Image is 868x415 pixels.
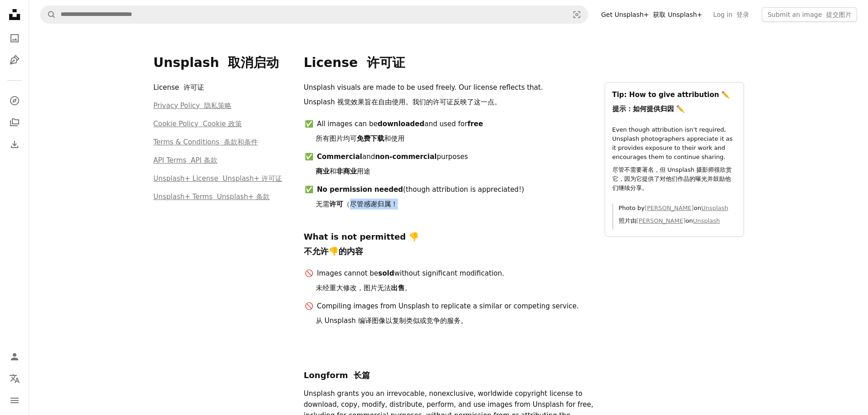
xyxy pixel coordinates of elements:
[222,174,282,183] font: Unsplash+ 许可证
[5,135,24,154] a: Download History
[708,7,755,22] a: Log in 登录
[645,205,694,211] a: [PERSON_NAME]
[378,269,394,277] strong: sold
[316,167,329,175] strong: 商业
[191,156,218,164] font: API 条款
[304,370,594,381] h4: Longform
[5,29,24,47] a: Photos
[316,184,594,213] li: (though attribution is appreciated!)
[316,118,594,148] li: All images can be and used for
[367,55,405,70] font: 许可证
[40,5,588,24] form: Find visuals sitewide
[5,113,24,132] a: Collections
[612,166,732,191] font: 尽管不需要署名，但 Unsplash 摄影师很欣赏它，因为它提供了对他们作品的曝光并鼓励他们继续分享。
[736,11,749,18] font: 登录
[316,167,370,175] font: 和 用途
[224,138,258,146] font: 条款和条件
[316,151,594,180] li: and purposes
[316,134,405,143] font: 所有图片均可 和使用
[391,284,405,292] strong: 出售
[653,11,702,18] font: 获取 Unsplash+
[329,200,343,208] strong: 许可
[467,120,483,128] strong: free
[316,317,467,325] font: 从 Unsplash 编译图像以复制类似或竞争的服务。
[316,268,594,297] li: Images cannot be without significant modification.
[354,370,370,380] font: 长篇
[701,205,728,211] a: Unsplash
[154,120,242,128] a: Cookie Policy Cookie 政策
[304,82,594,111] p: Unsplash visuals are made to be used freely. Our license reflects that.
[762,7,857,22] button: Submit an image 提交图片
[316,284,411,292] font: 未经重大修改，图片无法 。
[336,167,357,175] strong: 非商业
[5,51,24,69] a: Illustrations
[5,391,24,410] button: Menu
[203,120,242,128] font: Cookie 政策
[612,125,736,196] p: Even though attribution isn’t required, Unsplash photographers appreciate it as it provides expos...
[304,246,363,256] font: 不允许👎的内容
[154,193,270,201] a: Unsplash+ Terms Unsplash+ 条款
[619,204,736,229] p: Photo by on
[612,90,736,118] h5: Tip: How to give attribution ✏️
[317,185,403,194] strong: No permission needed
[612,105,685,113] font: 提示：如何提供归因 ✏️
[378,120,425,128] strong: downloaded
[154,102,232,110] a: Privacy Policy 隐私策略
[316,200,398,208] font: 无需 （尽管感谢归属！
[317,153,362,161] strong: Commercial
[619,217,720,224] font: 照片由 on
[5,369,24,388] button: Language
[5,92,24,110] a: Explore
[154,156,218,164] a: API Terms API 条款
[304,231,594,261] h4: What is not permitted 👎
[693,217,720,224] a: Unsplash
[204,102,231,110] font: 隐私策略
[637,217,686,224] a: [PERSON_NAME]
[316,301,594,330] li: Compiling images from Unsplash to replicate a similar or competing service.
[826,11,852,18] font: 提交图片
[41,6,56,23] button: Search Unsplash
[154,55,293,71] h3: Unsplash
[304,55,744,71] h1: License
[217,193,270,201] font: Unsplash+ 条款
[375,153,437,161] strong: non-commercial
[228,55,279,70] font: 取消启动
[5,348,24,366] a: Log in / Sign up
[5,5,24,26] a: Home — Unsplash
[154,174,282,183] a: Unsplash+ License Unsplash+ 许可证
[304,98,501,106] font: Unsplash 视觉效果旨在自由使用。我们的许可证反映了这一点。
[357,134,384,143] strong: 免费下载
[596,7,708,22] a: Get Unsplash+ 获取 Unsplash+
[566,6,588,23] button: Visual search
[154,138,258,146] a: Terms & Conditions 条款和条件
